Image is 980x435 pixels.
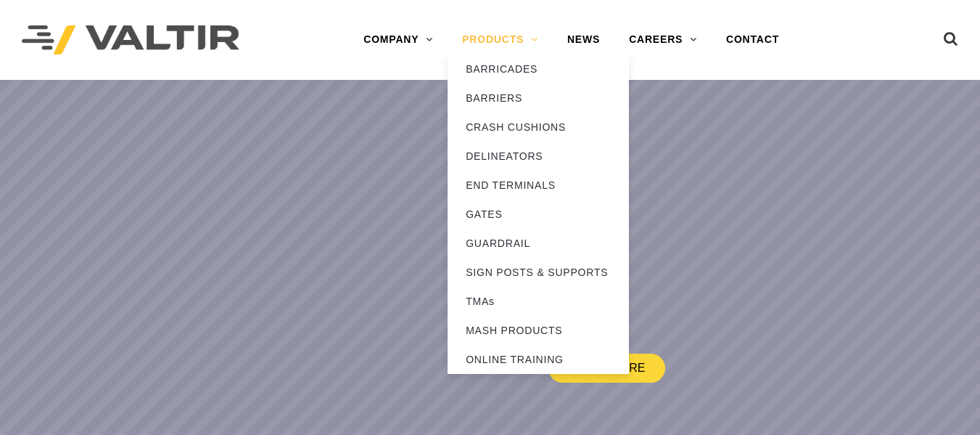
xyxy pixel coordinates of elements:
[448,84,629,113] a: BARRIERS
[448,142,629,171] a: DELINEATORS
[448,54,629,84] a: BARRICADES
[712,25,794,54] a: CONTACT
[614,25,712,54] a: CAREERS
[553,25,614,54] a: NEWS
[448,25,553,54] a: PRODUCTS
[448,171,629,200] a: END TERMINALS
[448,316,629,345] a: MASH PRODUCTS
[448,287,629,316] a: TMAs
[22,25,239,55] img: Valtir
[448,258,629,287] a: SIGN POSTS & SUPPORTS
[448,229,629,258] a: GUARDRAIL
[448,200,629,229] a: GATES
[448,345,629,374] a: ONLINE TRAINING
[448,113,629,142] a: CRASH CUSHIONS
[349,25,448,54] a: COMPANY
